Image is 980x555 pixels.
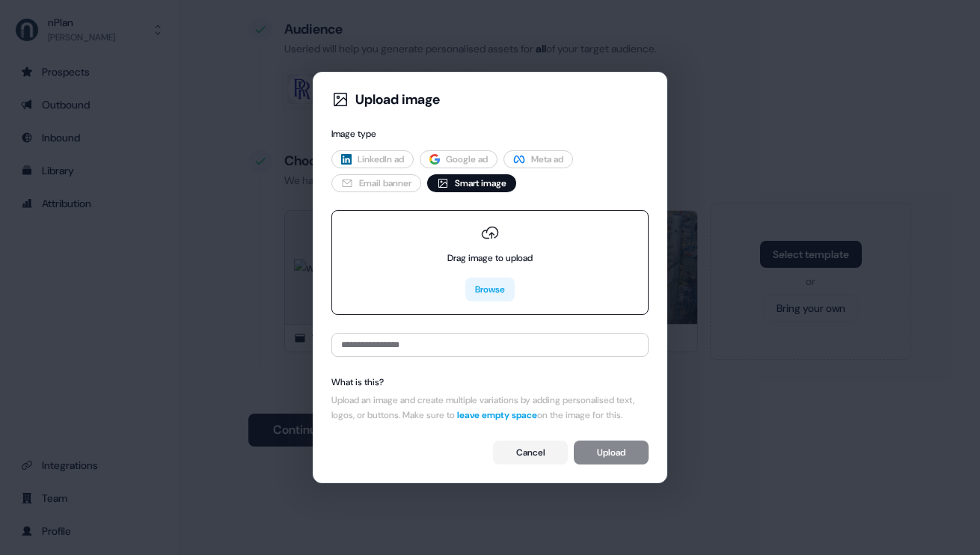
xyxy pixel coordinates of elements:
[331,174,421,192] button: Email banner
[331,150,414,168] button: LinkedIn ad
[358,152,404,167] span: LinkedIn ad
[446,152,488,167] span: Google ad
[465,277,515,301] button: Browse
[355,91,440,108] div: Upload image
[493,441,568,464] button: Cancel
[331,126,649,141] div: Image type
[331,393,649,423] div: Upload an image and create multiple variations by adding personalised text, logos, or buttons. Ma...
[455,176,506,191] span: Smart image
[447,251,533,266] div: Drag image to upload
[359,176,411,191] span: Email banner
[503,150,573,168] button: Meta ad
[457,409,537,421] span: leave empty space
[531,152,563,167] span: Meta ad
[420,150,497,168] button: Google ad
[427,174,516,192] button: Smart image
[331,375,649,390] div: What is this?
